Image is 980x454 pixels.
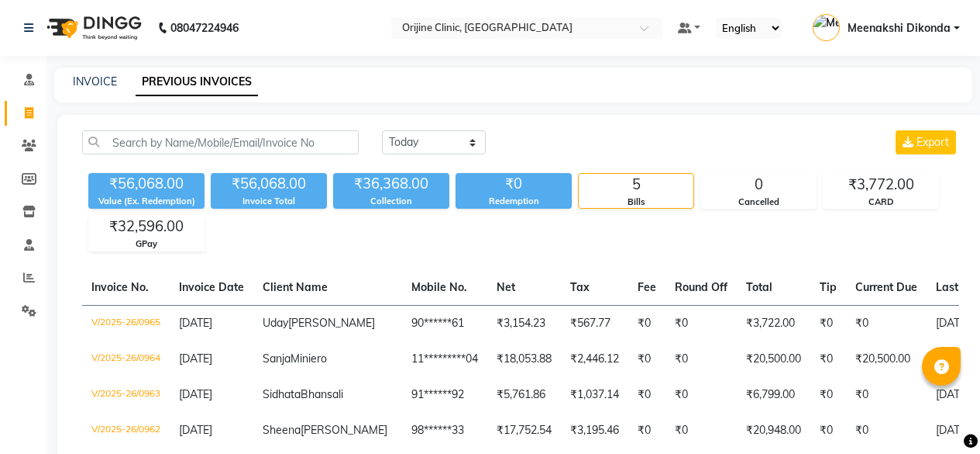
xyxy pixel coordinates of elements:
td: V/2025-26/0964 [82,341,170,377]
div: ₹36,368.00 [333,173,449,195]
b: 08047224946 [170,6,239,50]
div: ₹0 [456,173,572,195]
button: Export [896,130,956,154]
span: Client Name [263,280,328,294]
td: V/2025-26/0962 [82,413,170,449]
div: 5 [579,174,693,196]
span: Round Off [675,280,727,294]
span: Sanja [263,352,291,366]
a: PREVIOUS INVOICES [136,68,258,96]
td: ₹0 [628,341,665,377]
span: Net [497,280,515,294]
div: GPay [89,237,204,251]
span: Invoice Date [179,280,244,294]
span: Meenakshi Dikonda [848,20,951,36]
span: [DATE] [179,352,212,366]
div: ₹56,068.00 [88,173,205,195]
div: Collection [333,195,449,208]
td: ₹0 [628,305,665,341]
td: ₹0 [628,413,665,449]
td: ₹0 [810,413,846,449]
div: 0 [701,174,816,196]
div: ₹56,068.00 [211,173,327,195]
td: ₹20,500.00 [737,341,810,377]
td: ₹0 [810,377,846,413]
td: ₹20,500.00 [846,341,927,377]
span: Invoice No. [91,280,149,294]
span: Export [916,135,949,149]
div: Invoice Total [211,195,327,208]
input: Search by Name/Mobile/Email/Invoice No [82,130,359,154]
td: ₹0 [810,341,846,377]
a: INVOICE [73,75,117,88]
span: Tax [570,280,590,294]
span: Total [746,280,772,294]
span: Sheena [263,423,301,437]
div: Redemption [456,195,572,208]
span: Tip [820,280,837,294]
td: ₹0 [846,413,927,449]
td: ₹0 [810,305,846,341]
span: Current Due [855,280,917,294]
div: ₹3,772.00 [824,174,938,196]
td: ₹2,446.12 [561,341,628,377]
div: Value (Ex. Redemption) [88,195,205,208]
span: [DATE] [179,423,212,437]
span: [DATE] [179,316,212,330]
span: Uday [263,316,288,330]
td: V/2025-26/0963 [82,377,170,413]
span: Fee [638,280,656,294]
td: ₹567.77 [561,305,628,341]
span: Mobile No. [411,280,467,294]
div: Bills [579,196,693,209]
td: V/2025-26/0965 [82,305,170,341]
td: ₹0 [846,377,927,413]
td: ₹3,154.23 [487,305,561,341]
span: Bhansali [301,387,343,401]
td: ₹0 [628,377,665,413]
td: ₹17,752.54 [487,413,561,449]
span: Miniero [291,352,327,366]
div: CARD [824,196,938,209]
div: Cancelled [701,196,816,209]
td: ₹0 [665,341,737,377]
span: [PERSON_NAME] [288,316,375,330]
img: logo [40,6,146,50]
td: ₹20,948.00 [737,413,810,449]
span: Sidhata [263,387,301,401]
div: ₹32,596.00 [89,216,204,237]
td: ₹3,195.46 [561,413,628,449]
td: ₹0 [665,305,737,341]
td: ₹5,761.86 [487,377,561,413]
td: ₹6,799.00 [737,377,810,413]
span: [PERSON_NAME] [301,423,387,437]
span: [DATE] [179,387,212,401]
iframe: chat widget [915,392,965,438]
img: Meenakshi Dikonda [813,14,840,41]
td: ₹0 [846,305,927,341]
td: ₹3,722.00 [737,305,810,341]
td: ₹0 [665,377,737,413]
td: ₹18,053.88 [487,341,561,377]
td: ₹1,037.14 [561,377,628,413]
td: ₹0 [665,413,737,449]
